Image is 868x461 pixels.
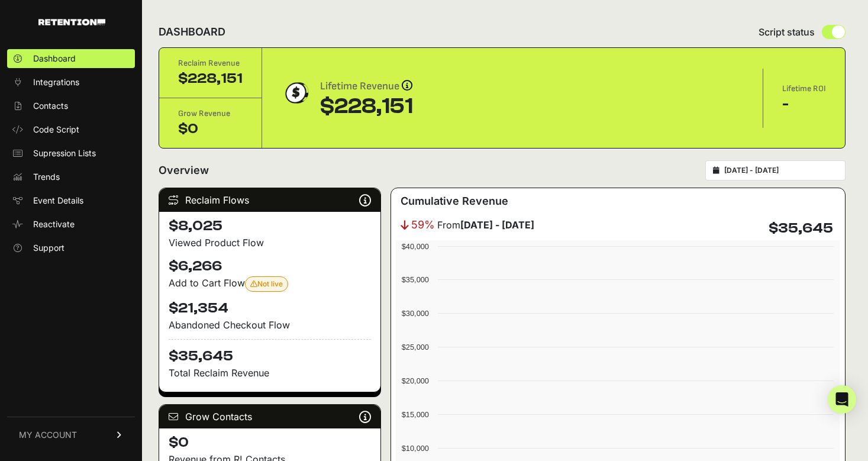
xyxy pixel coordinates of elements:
[159,162,209,179] h2: Overview
[402,275,429,284] text: $35,000
[437,218,534,232] span: From
[178,69,243,88] div: $228,151
[169,276,371,292] div: Add to Cart Flow
[320,78,413,95] div: Lifetime Revenue
[33,218,75,230] span: Reactivate
[159,24,225,40] h2: DASHBOARD
[250,279,283,288] span: Not live
[402,242,429,251] text: $40,000
[178,57,243,69] div: Reclaim Revenue
[7,191,135,210] a: Event Details
[33,124,79,136] span: Code Script
[7,215,135,234] a: Reactivate
[159,188,380,212] div: Reclaim Flows
[169,257,371,276] h4: $6,266
[769,219,833,238] h4: $35,645
[178,108,243,120] div: Grow Revenue
[169,366,371,380] p: Total Reclaim Revenue
[33,242,64,254] span: Support
[402,376,429,385] text: $20,000
[782,95,826,114] div: -
[402,444,429,453] text: $10,000
[169,318,371,332] div: Abandoned Checkout Flow
[169,339,371,366] h4: $35,645
[7,120,135,139] a: Code Script
[402,343,429,352] text: $25,000
[33,147,96,159] span: Supression Lists
[7,238,135,257] a: Support
[782,83,826,95] div: Lifetime ROI
[169,236,371,250] div: Viewed Product Flow
[411,217,435,233] span: 59%
[281,78,311,108] img: dollar-coin-05c43ed7efb7bc0c12610022525b4bbbb207c7efeef5aecc26f025e68dcafac9.png
[7,96,135,115] a: Contacts
[19,429,77,441] span: MY ACCOUNT
[178,120,243,138] div: $0
[7,73,135,92] a: Integrations
[402,309,429,318] text: $30,000
[169,299,371,318] h4: $21,354
[7,49,135,68] a: Dashboard
[460,219,534,231] strong: [DATE] - [DATE]
[7,417,135,453] a: MY ACCOUNT
[7,167,135,186] a: Trends
[828,385,856,414] div: Open Intercom Messenger
[33,195,83,207] span: Event Details
[7,144,135,163] a: Supression Lists
[33,76,79,88] span: Integrations
[169,217,371,236] h4: $8,025
[402,410,429,419] text: $15,000
[33,171,60,183] span: Trends
[38,19,105,25] img: Retention.com
[759,25,815,39] span: Script status
[320,95,413,118] div: $228,151
[169,433,371,452] h4: $0
[33,53,76,65] span: Dashboard
[159,405,380,428] div: Grow Contacts
[401,193,508,209] h3: Cumulative Revenue
[33,100,68,112] span: Contacts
